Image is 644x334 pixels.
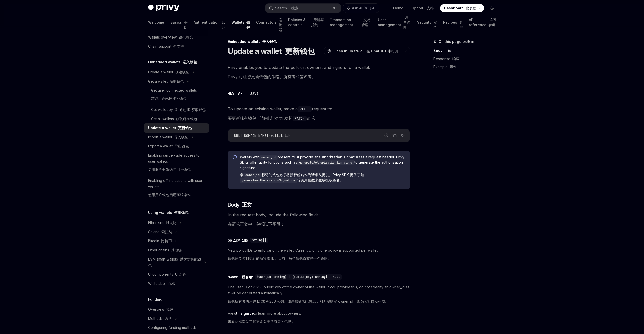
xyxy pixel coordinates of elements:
[240,173,364,182] font: 带 标记的钱包必须将授权签名作为请求头提供。Privy SDK 提供了如 等实用函数来生成授权签名。
[443,16,463,28] a: Recipes 菜谱
[228,39,410,44] div: Embedded wallets
[444,6,476,11] span: Dashboard
[232,133,291,138] span: [URL][DOMAIN_NAME]<wallet_id>
[148,238,172,244] div: Bitcoin
[291,6,301,10] font: 搜索...
[297,160,354,165] code: generateAuthorizationSignature
[148,134,188,140] div: Import a wallet
[148,59,197,65] h5: Embedded wallets
[165,316,172,321] font: 方法
[148,43,184,49] div: Chain support
[433,55,500,63] a: Response 响应
[144,114,209,123] a: Get all wallets 获取所有钱包
[171,248,182,252] font: 其他链
[173,44,184,48] font: 链支持
[433,20,437,29] font: 安全
[433,47,500,55] a: Body 主体
[228,221,284,227] font: 在请求正文中，包括以下字段：
[148,296,162,302] h5: Funding
[161,239,172,243] font: 比特币
[256,16,282,28] a: Connectors 连接器
[175,144,189,148] font: 导出钱包
[184,20,188,29] font: 基础
[252,238,266,242] span: string[]
[250,87,259,99] button: Java
[174,210,188,215] font: 使用钱包
[298,106,312,112] code: PATCH
[228,74,316,79] font: Privy 可让您更新钱包的策略、所有者和签名者。
[183,60,197,64] font: 嵌入钱包
[222,20,225,29] font: 认证
[439,39,474,45] span: On this page
[427,6,434,10] font: 支持
[170,79,184,83] font: 获取钱包
[228,201,252,208] span: Body
[151,107,206,113] div: Get wallet by ID
[246,20,250,29] font: 钱包
[262,39,277,44] font: 嵌入钱包
[144,305,209,314] a: Overview 概述
[166,220,176,225] font: 以太坊
[176,117,197,121] font: 获取所有钱包
[228,256,331,261] font: 钱包需要强制执行的新策略 ID。目前，每个钱包仅支持一个策略。
[285,47,315,56] font: 更新钱包
[240,178,297,183] code: generateAuthorizationSignature
[440,4,484,12] a: Dashboard 仪表盘
[194,16,225,28] a: Authentication 认证
[391,132,398,139] button: Copy the contents from the code block
[151,96,186,101] font: 获取用户已连接的钱包
[178,126,192,130] font: 更新钱包
[228,284,410,306] span: The user ID or P-256 public key of the owner of the wallet. If you provide this, do not specify a...
[463,39,474,44] font: 本页面
[144,42,209,51] a: Chain support 链支持
[459,20,463,29] font: 菜谱
[228,47,315,56] h1: Update a wallet
[288,16,324,28] a: Policies & controls 策略与控制
[148,316,172,322] div: Methods
[378,16,411,28] a: User management 用户管理
[228,64,410,82] span: Privy enables you to update the policies, owners, and signers for a wallet.
[242,202,252,208] font: 正文
[148,193,191,197] font: 使用用户钱包启用离线操作
[168,281,175,286] font: 白标
[409,6,434,11] a: Support 支持
[228,211,410,230] span: In the request body, include the following fields:
[469,16,496,28] a: API reference API 参考
[148,16,164,28] a: Welcome
[148,34,193,40] div: Wallets overview
[175,70,189,74] font: 创建钱包
[433,63,500,71] a: Example 示例
[324,47,402,55] button: Open in ChatGPT 在 ChatGPT 中打开
[174,135,188,139] font: 导入钱包
[228,87,244,99] button: REST API
[148,210,188,216] h5: Using wallets
[148,69,189,75] div: Create a wallet
[243,173,262,178] code: owner_id
[144,86,209,105] a: Get user connected wallets获取用户已连接的钱包
[166,307,173,311] font: 概述
[318,155,361,159] a: authorization signature
[364,6,375,10] font: 询问 AI
[148,78,184,84] div: Get a wallet
[179,35,193,39] font: 钱包概览
[233,155,238,160] svg: Info
[236,311,254,316] a: this guide
[228,299,389,303] font: 钱包所有者的用户 ID 或 P-256 公钥。如果您提供此信息，则无需指定 owner_id，因为它将自动生成。
[352,6,375,11] span: Ask AI
[361,17,370,27] font: 交易管理
[144,33,209,42] a: Wallets overview 钱包概览
[179,107,206,112] font: 通过 ID 获取钱包
[144,270,209,279] a: UI components UI 组件
[144,151,209,176] a: Enabling server-side access to user wallets启用服务器端访问用户钱包
[148,306,173,312] div: Overview
[161,230,172,234] font: 索拉纳
[228,116,319,121] font: 要更新现有钱包，请向以下地址发起 请求：
[450,65,457,69] font: 示例
[393,6,403,11] a: Demo
[444,48,451,53] font: 主体
[242,275,253,279] font: 所有者
[403,15,410,29] font: 用户管理
[228,238,248,243] div: policy_ids
[417,16,437,28] a: Security 安全
[175,272,186,276] font: UI 组件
